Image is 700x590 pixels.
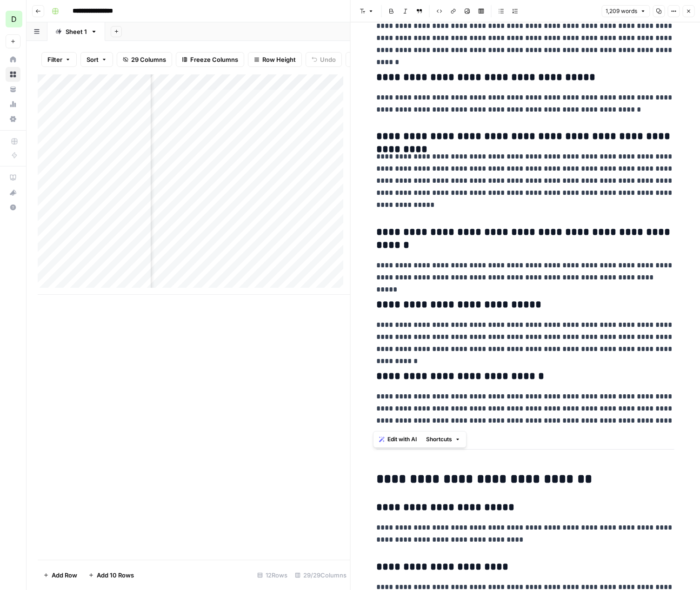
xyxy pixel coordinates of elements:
[87,55,99,64] span: Sort
[52,570,77,580] span: Add Row
[41,52,77,67] button: Filter
[306,52,342,67] button: Undo
[97,570,134,580] span: Add 10 Rows
[291,568,350,583] div: 29/29 Columns
[6,186,20,199] div: What's new?
[248,52,302,67] button: Row Height
[47,55,62,64] span: Filter
[262,55,296,64] span: Row Height
[601,5,650,17] button: 1,209 words
[6,67,20,82] a: Browse
[6,97,20,112] a: Usage
[253,568,291,583] div: 12 Rows
[66,27,87,36] div: Sheet 1
[375,433,420,445] button: Edit with AI
[6,170,20,185] a: AirOps Academy
[6,200,20,215] button: Help + Support
[6,112,20,126] a: Settings
[38,568,83,583] button: Add Row
[83,568,140,583] button: Add 10 Rows
[422,433,464,445] button: Shortcuts
[387,435,417,444] span: Edit with AI
[426,435,452,444] span: Shortcuts
[131,55,166,64] span: 29 Columns
[80,52,113,67] button: Sort
[6,7,20,31] button: Workspace: DomoAI
[606,7,637,15] span: 1,209 words
[117,52,172,67] button: 29 Columns
[190,55,238,64] span: Freeze Columns
[11,13,17,25] span: D
[47,22,105,41] a: Sheet 1
[320,55,336,64] span: Undo
[6,185,20,200] button: What's new?
[6,82,20,97] a: Your Data
[176,52,244,67] button: Freeze Columns
[6,52,20,67] a: Home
